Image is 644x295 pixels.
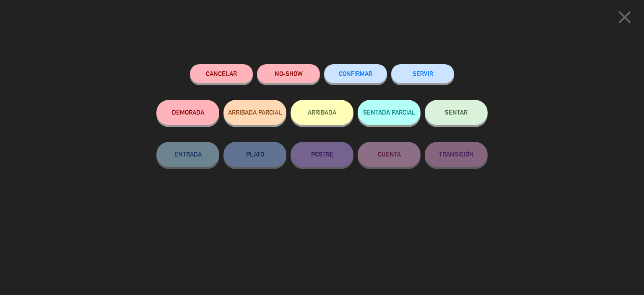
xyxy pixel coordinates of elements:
button: ENTRADA [156,142,219,167]
button: CONFIRMAR [324,64,387,83]
i: close [614,7,635,28]
span: CONFIRMAR [339,70,372,77]
button: NO-SHOW [257,64,320,83]
button: close [612,6,638,31]
button: DEMORADA [156,100,219,125]
button: POSTRE [291,142,353,167]
button: ARRIBADA PARCIAL [223,100,286,125]
button: Cancelar [190,64,253,83]
button: SERVIR [391,64,454,83]
button: PLATO [223,142,286,167]
span: ARRIBADA PARCIAL [228,109,282,116]
button: TRANSICIÓN [425,142,488,167]
button: SENTADA PARCIAL [358,100,421,125]
button: SENTAR [425,100,488,125]
span: SENTAR [445,109,467,116]
button: CUENTA [358,142,421,167]
button: ARRIBADA [291,100,353,125]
